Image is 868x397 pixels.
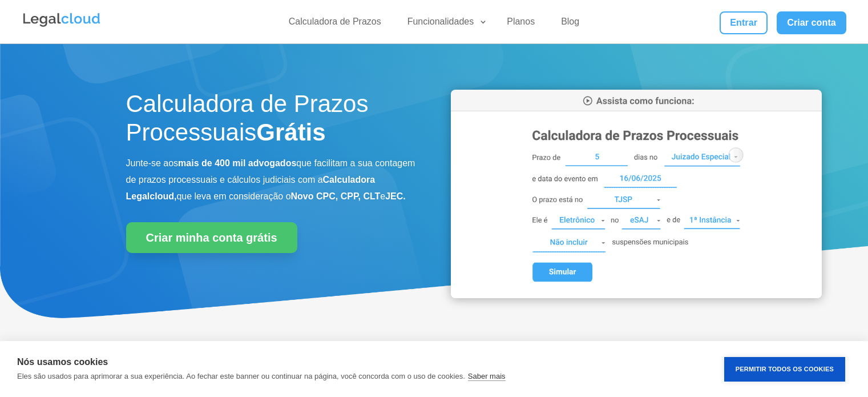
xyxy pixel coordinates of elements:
[385,191,406,201] b: JEC.
[720,11,768,34] a: Entrar
[126,222,297,253] a: Criar minha conta grátis
[468,372,506,381] a: Saber mais
[17,357,108,367] strong: Nós usamos cookies
[126,90,417,153] h1: Calculadora de Prazos Processuais
[126,175,376,201] b: Calculadora Legalcloud,
[22,11,102,29] img: Legalcloud Logo
[451,290,822,300] a: Calculadora de Prazos Processuais da Legalcloud
[282,16,388,33] a: Calculadora de Prazos
[451,90,822,298] img: Calculadora de Prazos Processuais da Legalcloud
[291,191,381,201] b: Novo CPC, CPP, CLT
[17,372,465,380] p: Eles são usados para aprimorar a sua experiência. Ao fechar este banner ou continuar na página, v...
[777,11,846,34] a: Criar conta
[500,16,542,33] a: Planos
[22,21,102,30] a: Logo da Legalcloud
[126,155,417,204] p: Junte-se aos que facilitam a sua contagem de prazos processuais e cálculos judiciais com a que le...
[554,16,586,33] a: Blog
[724,357,845,382] button: Permitir Todos os Cookies
[178,158,296,168] b: mais de 400 mil advogados
[401,16,488,33] a: Funcionalidades
[256,119,325,146] strong: Grátis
